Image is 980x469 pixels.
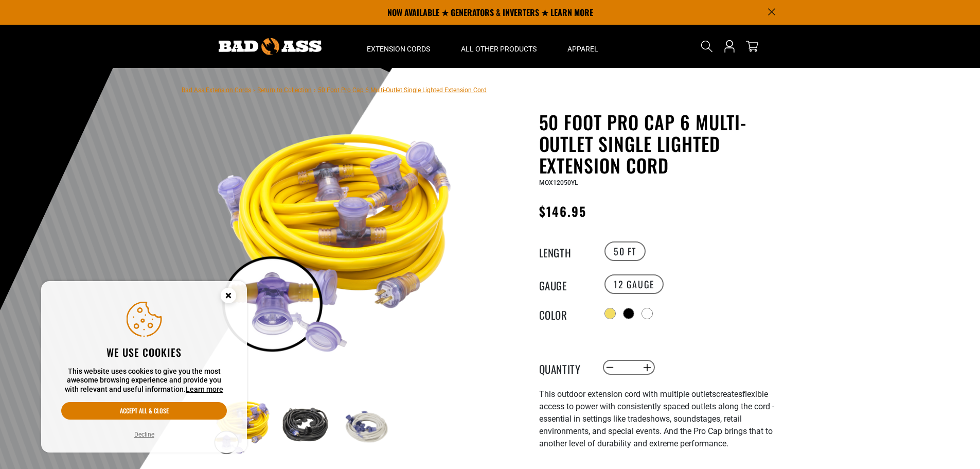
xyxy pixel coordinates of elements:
[314,86,316,94] span: ›
[61,402,227,420] button: Accept all & close
[539,202,587,220] span: $146.95
[539,307,591,320] legend: Color
[351,25,446,68] summary: Extension Cords
[318,86,487,94] span: 50 Foot Pro Cap 6 Multi-Outlet Single Lighted Extension Cord
[446,25,552,68] summary: All Other Products
[539,179,578,186] span: MOX12050YL
[552,25,614,68] summary: Apparel
[367,44,430,54] span: Extension Cords
[336,396,396,456] img: white
[61,345,227,359] h2: We use cookies
[604,241,646,261] label: 50 FT
[212,113,460,361] img: yellow
[186,385,223,393] a: Learn more
[699,38,715,55] summary: Search
[539,245,591,258] legend: Length
[461,44,537,54] span: All Other Products
[182,86,251,94] a: Bad Ass Extension Cords
[716,389,742,399] span: creates
[539,388,791,450] p: flexible access to power with consistently spaced outlets along the cord - essential in settings ...
[41,281,247,453] aside: Cookie Consent
[253,86,255,94] span: ›
[604,274,664,294] label: 12 GAUGE
[567,44,598,54] span: Apparel
[539,361,591,374] label: Quantity
[539,389,716,399] span: This outdoor extension cord with multiple outlets
[182,83,487,96] nav: breadcrumbs
[539,111,791,176] h1: 50 Foot Pro Cap 6 Multi-Outlet Single Lighted Extension Cord
[539,277,591,291] legend: Gauge
[131,429,157,440] button: Decline
[61,367,227,394] p: This website uses cookies to give you the most awesome browsing experience and provide you with r...
[257,86,312,94] a: Return to Collection
[219,38,322,55] img: Bad Ass Extension Cords
[274,396,334,456] img: black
